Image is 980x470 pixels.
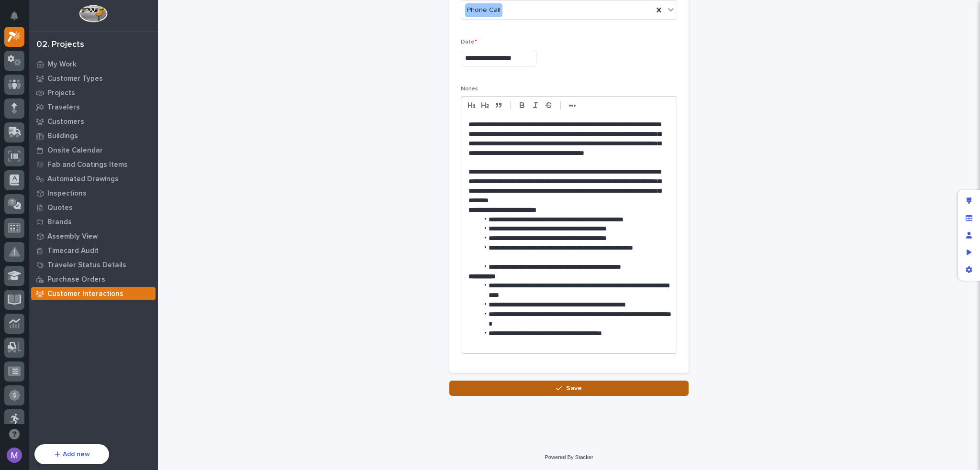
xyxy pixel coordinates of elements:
a: My Work [29,57,158,71]
div: Preview as [960,244,978,261]
button: Save [449,381,689,396]
img: Stacker [10,9,29,28]
a: Buildings [29,129,158,143]
img: Brittany [10,154,25,169]
p: Brands [47,218,72,227]
p: Onsite Calendar [47,146,103,155]
span: Help Docs [19,229,52,238]
a: 🔗Onboarding Call [56,225,126,242]
button: users-avatar [4,445,24,465]
p: Travelers [47,103,80,112]
a: Inspections [29,186,158,200]
a: Traveler Status Details [29,258,158,272]
span: [DATE] [85,189,104,197]
img: Workspace Logo [79,5,107,22]
a: Customer Types [29,71,158,86]
div: Past conversations [10,139,64,147]
p: Automated Drawings [47,175,119,184]
div: 02. Projects [36,40,84,50]
div: 📖 [10,230,17,237]
p: Inspections [47,189,87,198]
span: Date [461,39,477,45]
img: 1736555164131-43832dd5-751b-4058-ba23-39d91318e5a0 [19,164,27,171]
p: Welcome 👋 [10,38,174,53]
div: Edit layout [960,192,978,209]
a: Customer Interactions [29,286,158,301]
span: Save [566,384,582,393]
p: Traveler Status Details [47,261,126,270]
a: Projects [29,86,158,100]
span: Notes [461,86,478,92]
p: Buildings [47,132,78,141]
img: Matthew Hall [10,180,25,195]
span: • [79,163,83,171]
a: Onsite Calendar [29,143,158,157]
div: Manage fields and data [960,209,978,227]
p: Projects [47,89,75,98]
div: App settings [960,261,978,278]
a: Automated Drawings [29,172,158,186]
button: Start new chat [163,109,174,120]
a: Brands [29,215,158,229]
div: Phone Call [465,3,502,17]
p: My Work [47,60,77,69]
img: 1736555164131-43832dd5-751b-4058-ba23-39d91318e5a0 [10,106,27,123]
button: Open support chat [4,424,24,444]
a: Quotes [29,200,158,215]
a: Customers [29,114,158,129]
p: Quotes [47,204,73,212]
p: How can we help? [10,53,174,68]
div: We're available if you need us! [33,116,121,123]
button: See all [148,137,174,149]
a: Assembly View [29,229,158,243]
a: Travelers [29,100,158,114]
p: Customer Interactions [47,290,123,298]
span: [PERSON_NAME] [30,163,78,171]
span: • [79,189,83,197]
a: Powered By Stacker [545,454,593,460]
span: [DATE] [85,163,104,171]
p: Purchase Orders [47,275,105,284]
span: Onboarding Call [69,229,122,238]
p: Customers [47,118,84,126]
span: [PERSON_NAME] [30,189,78,197]
div: Notifications [12,11,24,27]
p: Customer Types [47,75,103,83]
div: Manage users [960,227,978,244]
div: 🔗 [60,230,67,237]
strong: ••• [569,102,576,109]
span: Pylon [95,252,116,259]
button: ••• [566,99,579,111]
button: Notifications [4,6,24,26]
button: Add new [34,444,109,464]
p: Assembly View [47,232,98,241]
a: Timecard Audit [29,243,158,258]
p: Timecard Audit [47,247,99,255]
a: Powered byPylon [67,251,116,259]
a: 📖Help Docs [6,225,56,242]
a: Purchase Orders [29,272,158,286]
div: Start new chat [33,106,157,116]
a: Fab and Coatings Items [29,157,158,172]
p: Fab and Coatings Items [47,161,128,169]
